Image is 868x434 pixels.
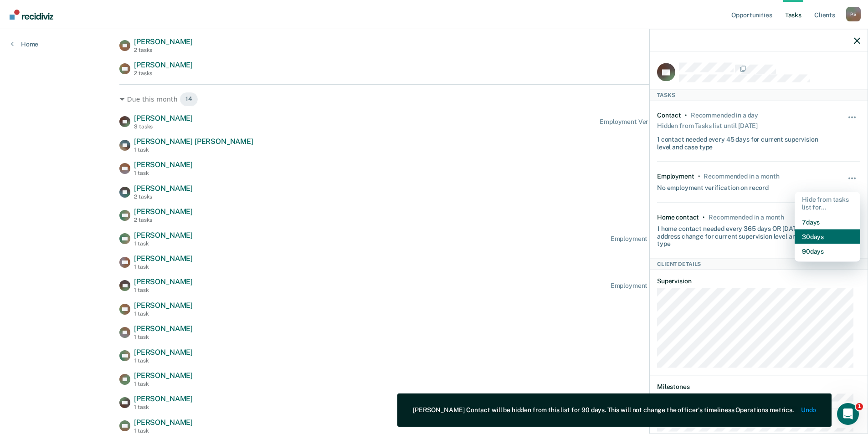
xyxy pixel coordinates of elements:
span: [PERSON_NAME] [134,231,193,240]
span: [PERSON_NAME] [134,184,193,193]
div: Client Details [650,259,868,270]
span: [PERSON_NAME] [PERSON_NAME] [134,137,253,146]
div: • [685,111,687,119]
span: [PERSON_NAME] [134,61,193,69]
button: Profile dropdown button [846,7,861,21]
div: 1 task [134,334,193,340]
span: [PERSON_NAME] [134,348,193,357]
span: [PERSON_NAME] [134,324,193,333]
div: 2 tasks [134,217,193,223]
div: 2 tasks [134,70,193,77]
dt: Milestones [657,383,860,390]
span: [PERSON_NAME] [134,371,193,380]
div: 1 task [134,147,253,153]
dt: Supervision [657,277,860,285]
div: Employment Verification recommended [DATE] [611,235,749,243]
div: 1 task [134,264,193,270]
div: • [698,173,700,180]
button: Undo [801,406,816,414]
span: [PERSON_NAME] [134,277,193,286]
button: 30 days [795,229,860,244]
span: [PERSON_NAME] [134,418,193,427]
div: Due this month [119,92,749,107]
span: [PERSON_NAME] [134,394,193,403]
div: 1 task [134,240,193,247]
div: 1 task [134,428,193,434]
div: No employment verification on record [657,180,769,192]
span: 14 [180,92,198,107]
img: Recidiviz [10,10,53,20]
div: Employment Verification recommended [DATE] [611,282,749,290]
div: 1 task [134,381,193,387]
div: 2 tasks [134,194,193,200]
div: 2 tasks [134,47,193,53]
a: Home [11,40,38,48]
span: [PERSON_NAME] [134,160,193,169]
span: [PERSON_NAME] [134,207,193,216]
div: [PERSON_NAME] Contact will be hidden from this list for 90 days. This will not change the officer... [413,406,794,414]
div: 1 task [134,311,193,317]
div: Recommended in a month [709,213,784,221]
div: Recommended in a month [704,173,779,180]
div: 1 task [134,404,193,410]
div: 1 task [134,357,193,364]
div: 1 task [134,287,193,293]
div: P S [846,7,861,21]
span: 1 [856,403,863,410]
div: Tasks [650,89,868,100]
div: Hidden from Tasks list until [DATE] [657,119,758,132]
div: 1 home contact needed every 365 days OR [DATE] of an address change for current supervision level... [657,221,827,247]
div: Contact [657,111,681,119]
span: [PERSON_NAME] [134,254,193,263]
div: Recommended in a day [691,111,758,119]
span: [PERSON_NAME] [134,37,193,46]
div: 1 contact needed every 45 days for current supervision level and case type [657,132,827,151]
button: 7 days [795,214,860,229]
div: Employment [657,173,694,180]
div: Employment Verification recommended in a month [600,118,749,126]
div: 1 task [134,170,193,176]
div: 3 tasks [134,123,193,130]
span: [PERSON_NAME] [134,301,193,310]
iframe: Intercom live chat [837,403,859,425]
button: 90 days [795,244,860,258]
span: [PERSON_NAME] [134,114,193,123]
div: Home contact [657,213,699,221]
div: • [703,213,705,221]
div: Hide from tasks list for... [795,192,860,215]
